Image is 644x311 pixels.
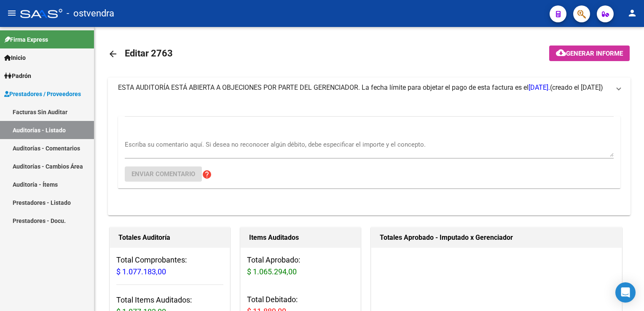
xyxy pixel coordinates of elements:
[4,53,26,62] span: Inicio
[4,89,81,99] span: Prestadores / Proveedores
[108,49,118,59] mat-icon: arrow_back
[118,83,550,91] span: ESTA AUDITORÍA ESTÁ ABIERTA A OBJECIONES POR PARTE DEL GERENCIADOR. La fecha límite para objetar ...
[549,46,630,61] button: Generar informe
[550,83,603,92] span: (creado el [DATE])
[108,98,631,215] div: ESTA AUDITORÍA ESTÁ ABIERTA A OBJECIONES POR PARTE DEL GERENCIADOR. La fecha límite para objetar ...
[125,48,173,59] span: Editar 2763
[116,254,223,278] h3: Total Comprobantes:
[202,169,212,180] mat-icon: help
[67,4,114,23] span: - ostvendra
[131,170,195,178] span: Enviar comentario
[7,8,17,18] mat-icon: menu
[247,254,354,278] h3: Total Aprobado:
[380,231,613,244] h1: Totales Aprobado - Imputado x Gerenciador
[118,231,221,244] h1: Totales Auditoría
[125,166,202,182] button: Enviar comentario
[247,267,297,276] span: $ 1.065.294,00
[116,267,166,276] span: $ 1.077.183,00
[529,83,550,91] span: [DATE].
[556,48,566,58] mat-icon: cloud_download
[566,50,623,57] span: Generar informe
[108,78,631,98] mat-expansion-panel-header: ESTA AUDITORÍA ESTÁ ABIERTA A OBJECIONES POR PARTE DEL GERENCIADOR. La fecha límite para objetar ...
[615,282,636,303] div: Open Intercom Messenger
[627,8,637,18] mat-icon: person
[4,71,31,80] span: Padrón
[249,231,352,244] h1: Items Auditados
[4,35,48,44] span: Firma Express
